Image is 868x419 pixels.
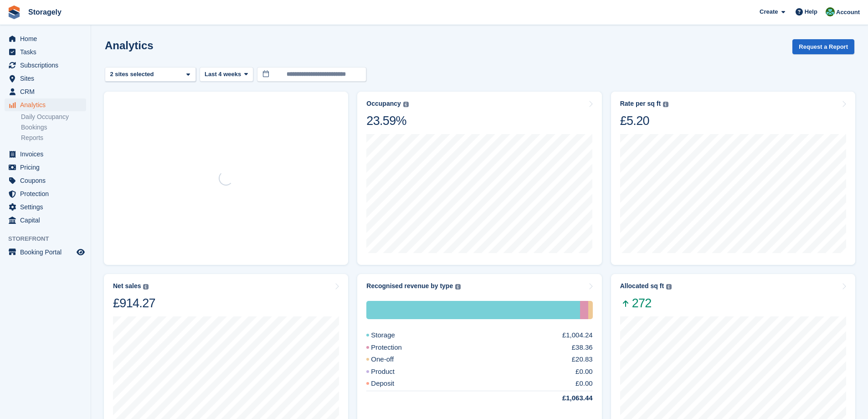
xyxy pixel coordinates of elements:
span: Subscriptions [20,59,75,72]
img: icon-info-grey-7440780725fd019a000dd9b08b2336e03edf1995a4989e88bcd33f0948082b44.svg [455,284,461,290]
a: menu [5,72,86,85]
div: Recognised revenue by type [366,282,453,290]
div: Product [366,367,416,377]
img: icon-info-grey-7440780725fd019a000dd9b08b2336e03edf1995a4989e88bcd33f0948082b44.svg [143,284,149,290]
div: One-off [366,354,416,365]
div: Protection [580,301,588,319]
div: £5.20 [620,113,668,129]
div: Allocated sq ft [620,282,664,290]
a: menu [5,246,86,259]
span: Home [20,32,75,45]
div: £914.27 [113,295,155,311]
span: Account [836,8,860,17]
span: Protection [20,187,75,200]
a: menu [5,148,86,160]
a: Reports [21,134,86,142]
div: Storage [366,301,580,319]
img: Notifications [826,7,835,16]
span: Booking Portal [20,246,75,259]
div: Protection [366,342,424,353]
span: 272 [620,295,672,311]
div: £1,004.24 [562,330,593,341]
div: £0.00 [575,367,593,377]
div: One-off [588,301,593,319]
span: Create [760,7,778,16]
img: icon-info-grey-7440780725fd019a000dd9b08b2336e03edf1995a4989e88bcd33f0948082b44.svg [666,284,672,290]
a: menu [5,201,86,213]
a: menu [5,32,86,45]
span: Help [805,7,817,16]
a: menu [5,85,86,98]
span: Sites [20,72,75,85]
div: £20.83 [572,354,593,365]
a: menu [5,161,86,174]
a: Storagely [25,5,65,20]
span: Analytics [20,98,75,111]
span: Storefront [8,234,91,243]
img: stora-icon-8386f47178a22dfd0bd8f6a31ec36ba5ce8667c1dd55bd0f319d3a0aa187defe.svg [7,5,21,19]
img: icon-info-grey-7440780725fd019a000dd9b08b2336e03edf1995a4989e88bcd33f0948082b44.svg [663,102,668,107]
a: menu [5,174,86,187]
span: Invoices [20,148,75,160]
a: Daily Occupancy [21,113,86,121]
span: Settings [20,201,75,213]
span: Capital [20,214,75,227]
a: Preview store [75,247,86,258]
a: menu [5,214,86,227]
div: Net sales [113,282,141,290]
a: menu [5,59,86,72]
span: Coupons [20,174,75,187]
div: Storage [366,330,417,341]
div: 2 sites selected [108,70,157,79]
div: Rate per sq ft [620,100,661,108]
img: icon-info-grey-7440780725fd019a000dd9b08b2336e03edf1995a4989e88bcd33f0948082b44.svg [403,102,409,107]
span: Tasks [20,46,75,58]
div: Occupancy [366,100,401,108]
div: Deposit [366,378,416,389]
div: 23.59% [366,113,408,129]
div: £0.00 [575,378,593,389]
span: Pricing [20,161,75,174]
span: Last 4 weeks [205,70,241,79]
a: menu [5,98,86,111]
a: menu [5,187,86,200]
a: Bookings [21,123,86,132]
button: Request a Report [792,39,854,54]
span: CRM [20,85,75,98]
a: menu [5,46,86,58]
div: £1,063.44 [540,393,593,403]
button: Last 4 weeks [200,67,253,82]
h2: Analytics [105,39,154,52]
div: £38.36 [572,342,593,353]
